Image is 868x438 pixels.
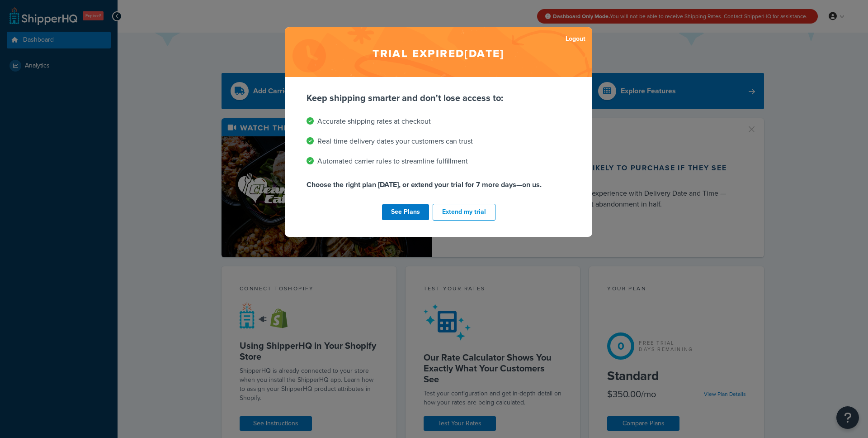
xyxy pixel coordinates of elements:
[307,91,571,104] p: Keep shipping smarter and don't lose access to:
[566,33,585,45] a: Logout
[285,27,592,77] h2: Trial expired [DATE]
[433,204,495,221] button: Extend my trial
[382,204,429,220] a: See Plans
[307,135,571,148] li: Real-time delivery dates your customers can trust
[307,115,571,128] li: Accurate shipping rates at checkout
[307,155,571,168] li: Automated carrier rules to streamline fulfillment
[307,178,571,191] p: Choose the right plan [DATE], or extend your trial for 7 more days—on us.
